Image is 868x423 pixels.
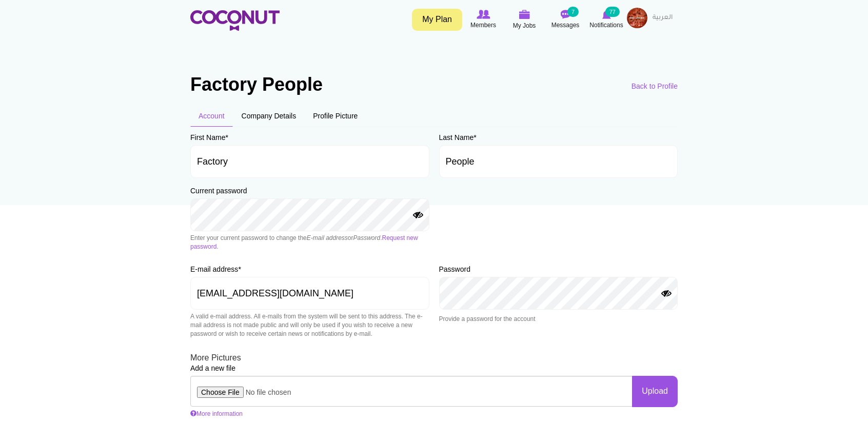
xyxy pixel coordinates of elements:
span: This field is required. [238,265,241,273]
a: My Jobs My Jobs [504,8,545,32]
input: First Name [190,145,429,178]
em: E-mail address [307,234,348,241]
small: 7 [567,7,579,17]
span: Messages [551,20,580,30]
em: Password [353,234,381,241]
span: My Jobs [513,21,536,31]
label: Last Name [439,132,477,143]
a: Messages Messages 7 [545,8,586,31]
span: This field is required. [474,133,476,142]
div: Enter your current password to change the or . . [190,234,429,251]
div: A valid e-mail address. All e-mails from the system will be sent to this address. The e-mail addr... [190,312,429,338]
label: Add a new file [190,363,235,373]
div: Provide a password for the account [439,315,678,324]
label: Current password [190,186,247,196]
span: More Pictures [190,353,241,362]
button: Show Password [412,211,424,219]
img: My Jobs [519,10,530,19]
img: Browse Members [477,10,490,19]
img: Notifications [602,10,611,19]
a: Account [190,105,233,127]
a: Request new password [190,234,418,250]
img: Home [190,10,280,31]
small: 77 [605,7,620,17]
span: Members [470,20,496,30]
button: Upload [632,376,678,407]
label: E-mail address [190,264,241,274]
h1: Factory People [190,74,678,95]
span: Notifications [589,20,623,30]
a: More information [190,410,243,417]
a: Profile Picture [305,105,366,127]
a: Back to Profile [632,81,678,91]
a: My Plan [412,9,462,31]
label: First Name [190,132,228,143]
img: Messages [560,10,570,19]
a: Notifications Notifications 77 [586,8,627,31]
span: This field is required. [225,133,228,142]
a: Browse Members Members [463,8,504,31]
label: Password [439,264,470,274]
input: Last Name [439,145,678,178]
a: العربية [647,8,678,28]
a: Company Details [233,105,305,127]
button: Show Password [660,290,673,298]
